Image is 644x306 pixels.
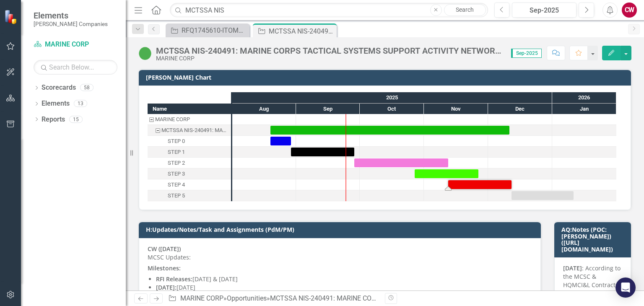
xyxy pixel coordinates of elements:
[270,137,291,145] div: Task: Start date: 2025-08-19 End date: 2025-08-29
[170,3,488,18] input: Search ClearPoint...
[148,114,231,125] div: MARINE CORP
[148,158,231,169] div: Task: Start date: 2025-09-28 End date: 2025-11-12
[69,116,83,123] div: 15
[415,169,478,178] div: Task: Start date: 2025-10-27 End date: 2025-11-26
[354,158,448,167] div: Task: Start date: 2025-09-28 End date: 2025-11-12
[168,25,247,36] a: RFQ1745610-ITOMS-TREASURY-RFI-GSA (IT Operations and Modernization (ITOM) Services - MRAS)
[4,9,19,24] img: ClearPoint Strategy
[42,99,70,109] a: Elements
[155,114,190,125] div: MARINE CORP
[148,136,231,147] div: Task: Start date: 2025-08-19 End date: 2025-08-29
[34,21,108,27] small: [PERSON_NAME] Companies
[488,104,552,114] div: Dec
[148,179,231,190] div: Task: Start date: 2025-11-12 End date: 2025-12-12
[360,104,424,114] div: Oct
[563,264,582,272] strong: [DATE]
[270,126,509,135] div: Task: Start date: 2025-08-19 End date: 2025-12-11
[148,169,231,179] div: STEP 3
[552,104,616,114] div: Jan
[80,84,93,91] div: 58
[511,49,542,58] span: Sep-2025
[622,3,637,18] button: CW
[156,55,503,62] div: MARINE CORP
[148,190,231,201] div: Task: Start date: 2025-12-12 End date: 2026-01-11
[168,158,185,169] div: STEP 2
[148,147,231,158] div: STEP 1
[148,147,231,158] div: Task: Start date: 2025-08-29 End date: 2025-09-28
[232,92,552,103] div: 2025
[156,275,532,283] p: [DATE] & [DATE]
[615,277,636,298] div: Open Intercom Messenger
[156,283,177,291] strong: [DATE]:
[168,136,185,147] div: STEP 0
[148,158,231,169] div: STEP 2
[269,26,335,36] div: MCTSSA NIS-240491: MARINE CORPS TACTICAL SYSTEMS SUPPORT ACTIVITY NETWORK INFRASTRUCTURE SERVICES
[148,104,231,114] div: Name
[148,125,231,136] div: MCTSSA NIS-240491: MARINE CORPS TACTICAL SYSTEMS SUPPORT ACTIVITY NETWORK INFRASTRUCTURE SERVICES
[34,60,117,75] input: Search Below...
[148,245,532,263] p: MCSC Updates:
[448,180,512,189] div: Task: Start date: 2025-11-12 End date: 2025-12-12
[161,125,229,136] div: MCTSSA NIS-240491: MARINE CORPS TACTICAL SYSTEMS SUPPORT ACTIVITY NETWORK INFRASTRUCTURE SERVICES
[148,169,231,179] div: Task: Start date: 2025-10-27 End date: 2025-11-26
[138,47,152,60] img: Active
[515,5,574,16] div: Sep-2025
[512,3,576,18] button: Sep-2025
[182,25,247,36] div: RFQ1745610-ITOMS-TREASURY-RFI-GSA (IT Operations and Modernization (ITOM) Services - MRAS)
[291,148,354,156] div: Task: Start date: 2025-08-29 End date: 2025-09-28
[561,226,627,252] h3: AQ:Notes (POC: [PERSON_NAME])([URL][DOMAIN_NAME])
[180,294,223,302] a: MARINE CORP
[168,190,185,201] div: STEP 5
[42,83,76,93] a: Scorecards
[34,10,108,21] span: Elements
[148,179,231,190] div: STEP 4
[168,169,185,179] div: STEP 3
[42,115,65,124] a: Reports
[156,275,192,283] strong: RFI Releases:
[148,264,181,272] strong: Milestones:
[148,114,231,125] div: Task: MARINE CORP Start date: 2025-08-19 End date: 2025-08-20
[168,147,185,158] div: STEP 1
[444,4,486,16] a: Search
[146,226,537,233] h3: H:Updates/Notes/Task and Assignments (PdM/PM)
[552,92,616,103] div: 2026
[146,74,627,80] h3: [PERSON_NAME] Chart
[168,179,185,190] div: STEP 4
[232,104,296,114] div: Aug
[148,136,231,147] div: STEP 0
[296,104,360,114] div: Sep
[424,104,488,114] div: Nov
[74,100,87,107] div: 13
[156,283,532,292] p: [DATE]
[168,294,379,303] div: » »
[34,40,117,49] a: MARINE CORP
[270,294,632,302] div: MCTSSA NIS-240491: MARINE CORPS TACTICAL SYSTEMS SUPPORT ACTIVITY NETWORK INFRASTRUCTURE SERVICES
[148,245,181,253] strong: CW ([DATE])
[227,294,267,302] a: Opportunities
[148,125,231,136] div: Task: Start date: 2025-08-19 End date: 2025-12-11
[156,46,503,55] div: MCTSSA NIS-240491: MARINE CORPS TACTICAL SYSTEMS SUPPORT ACTIVITY NETWORK INFRASTRUCTURE SERVICES
[512,191,574,200] div: Task: Start date: 2025-12-12 End date: 2026-01-11
[148,190,231,201] div: STEP 5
